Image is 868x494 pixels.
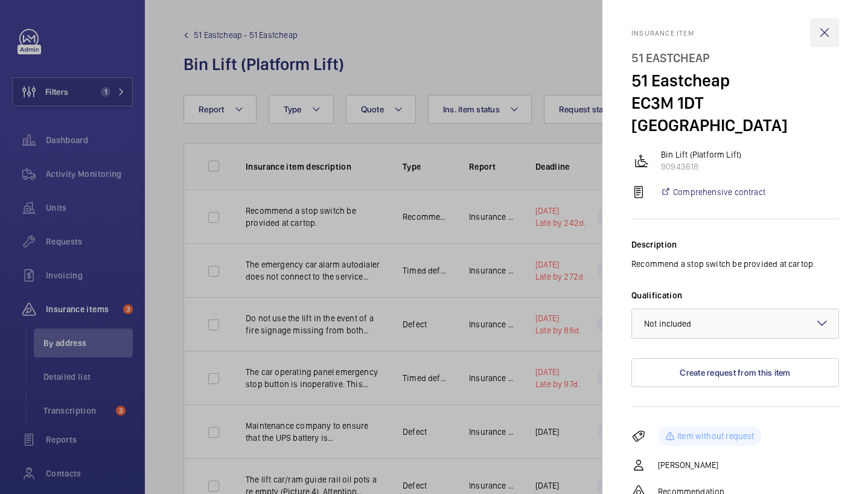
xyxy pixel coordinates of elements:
p: Insurance item [631,29,839,37]
p: Item without request [677,430,755,442]
div: 51 Eastcheap [631,47,839,69]
span: Not included [644,319,692,329]
p: [PERSON_NAME] [658,459,718,471]
h4: 51 Eastcheap EC3M 1DT [GEOGRAPHIC_DATA] [631,47,839,136]
div: Description [631,239,839,251]
p: Bin Lift (Platform Lift) [661,149,839,161]
a: Comprehensive contract [660,186,765,198]
img: platform_lift.svg [634,153,649,168]
p: 90943618 [661,161,839,173]
label: Qualification [631,289,839,301]
p: Recommend a stop switch be provided at cartop. [631,258,839,270]
button: Create request from this item [631,358,839,387]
